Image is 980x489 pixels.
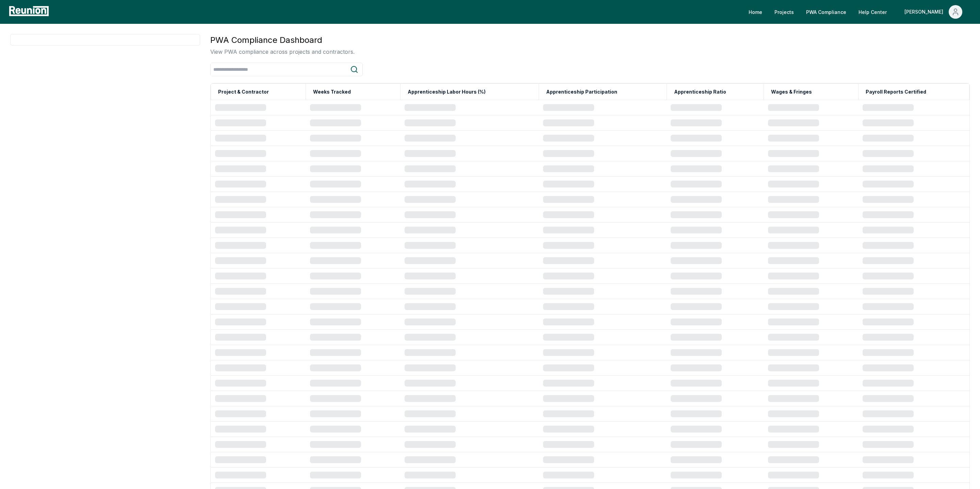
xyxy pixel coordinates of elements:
[864,85,928,99] button: Payroll Reports Certified
[899,5,968,19] button: [PERSON_NAME]
[770,85,813,99] button: Wages & Fringes
[743,5,768,19] a: Home
[853,5,892,19] a: Help Center
[904,5,946,19] div: [PERSON_NAME]
[210,48,355,56] p: View PWA compliance across projects and contractors.
[801,5,852,19] a: PWA Compliance
[545,85,619,99] button: Apprenticeship Participation
[406,85,487,99] button: Apprenticeship Labor Hours (%)
[217,85,270,99] button: Project & Contractor
[210,34,355,46] h3: PWA Compliance Dashboard
[312,85,352,99] button: Weeks Tracked
[743,5,973,19] nav: Main
[673,85,728,99] button: Apprenticeship Ratio
[769,5,799,19] a: Projects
